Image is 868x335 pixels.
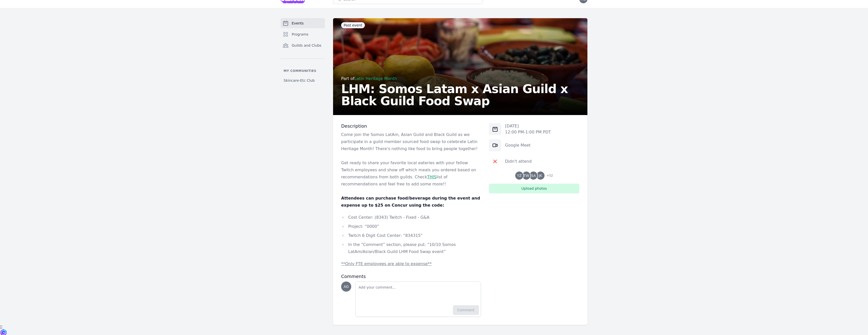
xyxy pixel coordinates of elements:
h3: Comments [341,273,481,280]
span: SA [531,174,536,177]
div: Part of [341,76,579,82]
span: Past event [341,22,365,28]
span: Events [292,21,304,26]
li: Twitch 6 Digit Cost Center: “834315" [341,232,481,239]
h3: Description [341,123,481,129]
span: Guilds and Clubs [292,43,321,48]
p: Get ready to share your favorite local eateries with your fellow Twitch employees and show off wh... [341,159,481,188]
p: 12:00 PM - 1:00 PM PDT [505,129,551,135]
p: Come join the Somos LatAm, Asian Guild and Black Guild as we participate in a guild member source... [341,131,481,152]
span: TW [524,174,529,177]
a: Google Meet [505,143,531,148]
p: My communities [281,69,325,73]
span: Skincare-Etc Club [284,78,315,83]
a: Latin Heritage Month [354,76,397,81]
a: Guilds and Clubs [281,40,325,50]
li: Project: “0000” [341,223,481,230]
nav: Sidebar [281,18,325,85]
a: THIS [427,175,437,179]
button: Upload photos [489,184,579,193]
p: [DATE] [505,123,551,129]
li: In the “Comment” section, please put: “10/10 Somos LatAm/Asian/Black Guild LHM Food Swap event” [341,241,481,255]
h2: LHM: Somos Latam x Asian Guild x Black Guild Food Swap [341,83,579,107]
div: Didn't attend [505,158,532,164]
a: Events [281,18,325,28]
button: Comment [453,305,479,315]
a: Skincare-Etc Club [281,76,325,85]
strong: Attendees can purchase food/beverage during the event and expense up to $25 on Concur using the c... [341,196,480,208]
span: YZ [517,174,522,177]
span: AG [344,285,349,288]
li: Cost Center: (8343) Twitch - Fixed - G&A [341,214,481,221]
a: Programs [281,29,325,39]
span: + 52 [544,173,553,180]
span: JK [539,174,542,177]
u: **Only FTE employees are able to expense** [341,261,432,266]
span: Programs [292,32,308,37]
